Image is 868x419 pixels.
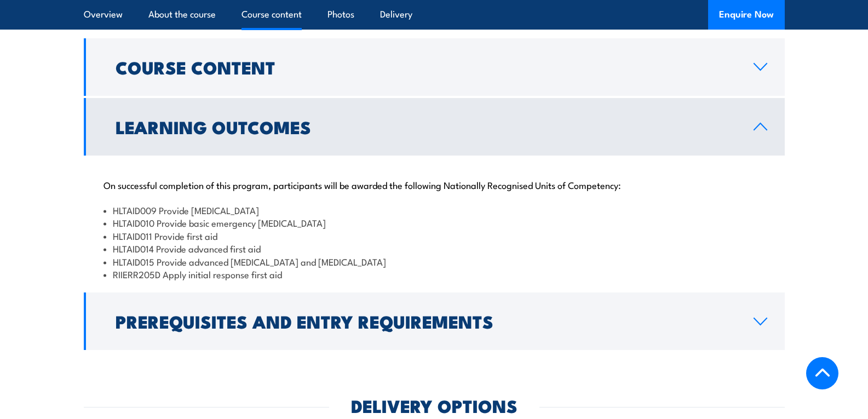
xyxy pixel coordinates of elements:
li: HLTAID015 Provide advanced [MEDICAL_DATA] and [MEDICAL_DATA] [104,255,765,268]
h2: Course Content [116,59,736,74]
h2: Learning Outcomes [116,119,736,134]
a: Prerequisites and Entry Requirements [84,292,785,350]
p: On successful completion of this program, participants will be awarded the following Nationally R... [104,179,765,190]
a: Course Content [84,38,785,96]
a: Learning Outcomes [84,98,785,156]
li: HLTAID011 Provide first aid [104,229,765,242]
li: HLTAID014 Provide advanced first aid [104,242,765,255]
h2: DELIVERY OPTIONS [351,398,518,413]
li: HLTAID010 Provide basic emergency [MEDICAL_DATA] [104,216,765,229]
h2: Prerequisites and Entry Requirements [116,313,736,329]
li: RIIERR205D Apply initial response first aid [104,268,765,280]
li: HLTAID009 Provide [MEDICAL_DATA] [104,204,765,216]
